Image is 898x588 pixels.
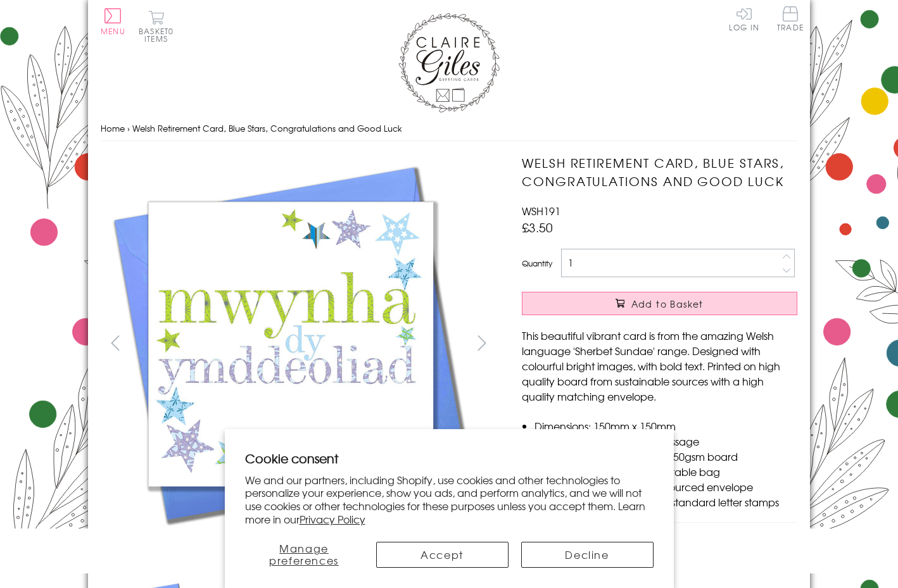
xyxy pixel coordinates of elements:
span: › [127,122,130,134]
img: Welsh Retirement Card, Blue Stars, Congratulations and Good Luck [101,154,481,534]
button: Add to Basket [522,292,797,315]
a: Log In [729,6,759,31]
img: Claire Giles Greetings Cards [398,13,500,113]
h2: Cookie consent [245,449,654,467]
nav: breadcrumbs [101,116,797,142]
button: Decline [521,542,654,568]
button: Accept [376,542,509,568]
h1: Welsh Retirement Card, Blue Stars, Congratulations and Good Luck [522,154,797,191]
span: 0 items [144,25,174,44]
p: This beautiful vibrant card is from the amazing Welsh language 'Sherbet Sundae' range. Designed w... [522,328,797,404]
li: Dimensions: 150mm x 150mm [534,418,797,434]
a: Trade [777,6,804,34]
label: Quantity [522,258,552,269]
span: WSH191 [522,203,560,218]
button: Menu [101,8,125,35]
span: Manage preferences [269,541,339,568]
button: Basket0 items [139,10,174,42]
span: Welsh Retirement Card, Blue Stars, Congratulations and Good Luck [132,122,402,134]
a: Privacy Policy [300,511,365,527]
button: next [468,328,496,357]
button: prev [101,328,129,357]
a: Home [101,122,125,134]
span: Trade [777,6,804,31]
span: Add to Basket [631,297,704,310]
p: We and our partners, including Shopify, use cookies and other technologies to personalize your ex... [245,473,654,526]
span: Menu [101,25,125,37]
button: Manage preferences [245,542,364,568]
span: £3.50 [522,218,553,236]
